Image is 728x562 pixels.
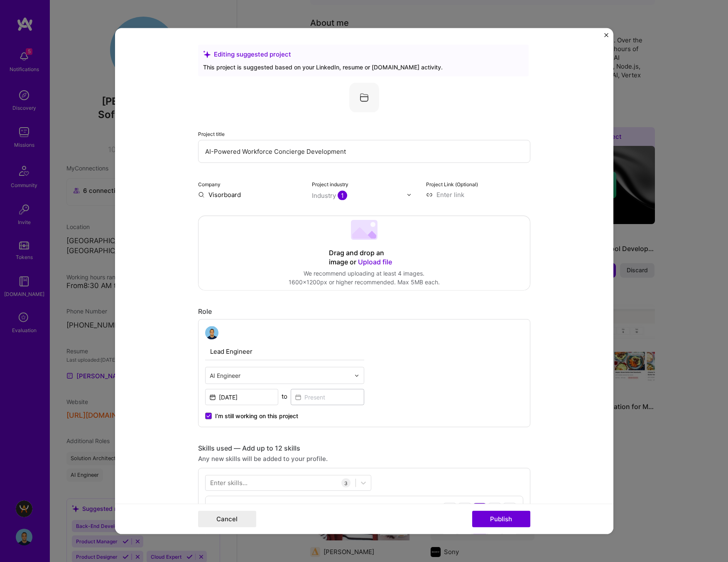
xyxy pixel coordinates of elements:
label: Company [198,181,221,187]
div: Skills used — Add up to 12 skills [198,444,530,453]
img: Company logo [349,83,379,113]
div: Industry [312,191,347,200]
button: Close [604,33,608,42]
input: Role Name [205,343,364,360]
div: 3 [473,503,486,516]
div: Drag and drop an image or Upload fileWe recommend uploading at least 4 images.1600x1200px or high... [198,216,530,291]
input: Enter the name of the project [198,140,530,163]
button: Cancel [198,510,256,527]
input: Date [205,389,279,405]
span: 1 [338,191,347,200]
div: to [282,392,287,401]
input: Present [291,389,364,405]
img: drop icon [354,373,359,378]
div: Role [198,307,530,316]
span: Upload file [358,258,392,266]
div: 5 [503,503,516,516]
label: Project Link (Optional) [426,181,478,187]
div: This project is suggested based on your LinkedIn, resume or [DOMAIN_NAME] activity. [203,63,524,71]
div: Any new skills will be added to your profile. [198,454,530,463]
div: 2 [458,503,471,516]
span: I’m still working on this project [215,412,298,420]
div: Editing suggested project [203,50,524,59]
div: We recommend uploading at least 4 images. [289,269,440,278]
div: Enter skills... [210,478,248,487]
input: Enter link [426,190,530,199]
div: 4 [488,503,501,516]
input: Enter name or website [198,190,302,199]
button: Publish [472,510,530,527]
div: 3 [341,478,351,488]
label: Project title [198,131,225,137]
div: Drag and drop an image or [329,249,400,267]
div: 1600x1200px or higher recommended. Max 5MB each. [289,278,440,286]
i: icon SuggestedTeams [203,50,211,58]
label: Project industry [312,181,348,187]
img: drop icon [407,192,412,197]
div: 1 [443,503,456,516]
